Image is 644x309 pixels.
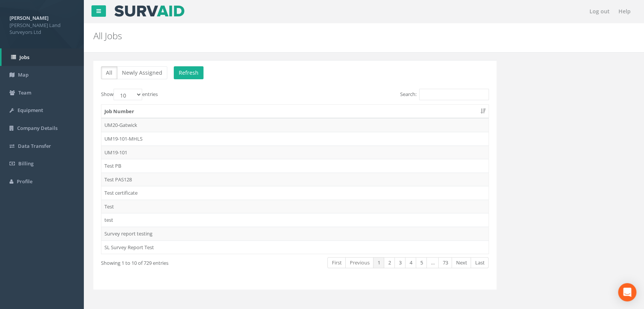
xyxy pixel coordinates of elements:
[327,257,346,268] a: First
[174,66,203,79] button: Refresh
[345,257,373,268] a: Previous
[101,227,489,240] td: Survey report testing
[101,256,256,267] div: Showing 1 to 10 of 729 entries
[17,125,58,131] span: Company Details
[101,118,489,132] td: UM20-Gatwick
[17,178,32,185] span: Profile
[19,54,29,61] span: Jobs
[101,89,158,100] label: Show entries
[2,48,84,66] a: Jobs
[405,257,416,268] a: 4
[384,257,395,268] a: 2
[18,142,51,149] span: Data Transfer
[101,173,489,186] td: Test PAS128
[416,257,427,268] a: 5
[93,31,542,41] h2: All Jobs
[101,132,489,146] td: UM19-101-MHLS
[114,89,142,100] select: Showentries
[618,283,636,301] div: Open Intercom Messenger
[18,71,29,78] span: Map
[419,89,489,100] input: Search:
[101,186,489,200] td: Test certificate
[101,213,489,227] td: test
[438,257,452,268] a: 73
[10,22,74,36] span: [PERSON_NAME] Land Surveyors Ltd
[452,257,471,268] a: Next
[426,257,439,268] a: …
[18,160,34,167] span: Billing
[373,257,384,268] a: 1
[117,66,167,79] button: Newly Assigned
[471,257,489,268] a: Last
[18,107,43,114] span: Equipment
[101,240,489,254] td: SL Survey Report Test
[101,105,489,118] th: Job Number: activate to sort column ascending
[394,257,405,268] a: 3
[18,89,31,96] span: Team
[101,200,489,213] td: Test
[10,13,74,36] a: [PERSON_NAME] [PERSON_NAME] Land Surveyors Ltd
[101,66,117,79] button: All
[101,159,489,173] td: Test PB
[101,146,489,159] td: UM19-101
[400,89,489,100] label: Search:
[10,14,48,21] strong: [PERSON_NAME]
